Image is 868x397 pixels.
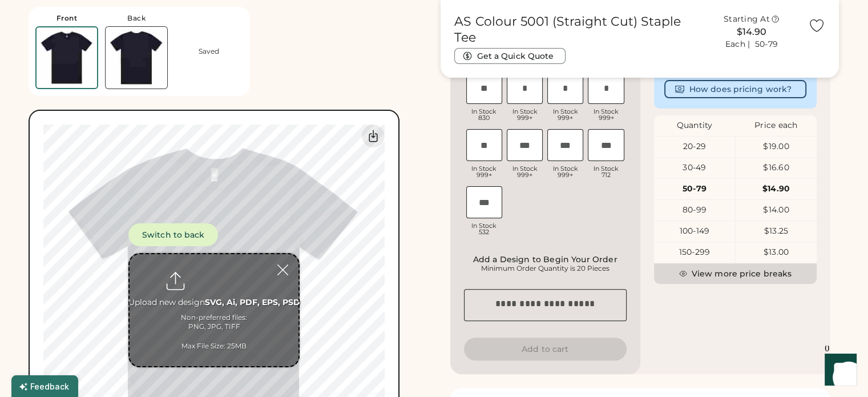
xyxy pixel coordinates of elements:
[725,39,778,50] div: Each | 50-79
[547,166,583,178] div: In Stock 999+
[464,338,627,360] button: Add to cart
[127,14,146,23] div: Back
[736,247,817,258] div: $13.00
[56,14,78,23] div: Front
[466,109,502,121] div: In Stock 830
[547,109,583,121] div: In Stock 999+
[736,204,817,216] div: $14.00
[654,162,735,174] div: 30-49
[654,247,735,258] div: 150-299
[701,25,801,39] div: $14.90
[736,162,817,174] div: $16.60
[466,223,502,235] div: In Stock 532
[362,125,385,147] div: Download Front Mockup
[654,226,735,237] div: 100-149
[106,27,167,89] img: AS Colour 5001 Navy Back Thumbnail
[664,80,806,98] button: How does pricing work?
[654,141,735,153] div: 20-29
[507,166,543,178] div: In Stock 999+
[454,48,566,64] button: Get a Quick Quote
[507,109,543,121] div: In Stock 999+
[199,47,219,56] div: Saved
[735,120,817,131] div: Price each
[654,120,736,131] div: Quantity
[814,346,863,395] iframe: Front Chat
[467,264,623,273] div: Minimum Order Quantity is 20 Pieces
[467,255,623,264] div: Add a Design to Begin Your Order
[736,183,817,195] div: $14.90
[454,14,695,46] h1: AS Colour 5001 (Straight Cut) Staple Tee
[205,297,300,307] strong: SVG, Ai, PDF, EPS, PSD
[588,166,624,178] div: In Stock 712
[654,263,817,284] button: View more price breaks
[736,141,817,153] div: $19.00
[128,297,300,308] div: Upload new design
[736,226,817,237] div: $13.25
[654,204,735,216] div: 80-99
[128,223,218,246] button: Switch to back
[724,14,770,25] div: Starting At
[588,109,624,121] div: In Stock 999+
[466,166,502,178] div: In Stock 999+
[654,183,735,195] div: 50-79
[37,27,97,88] img: AS Colour 5001 Navy Front Thumbnail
